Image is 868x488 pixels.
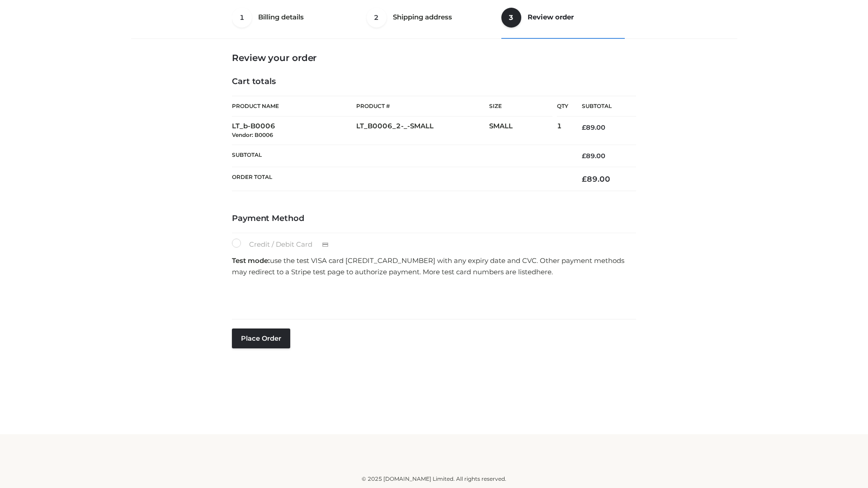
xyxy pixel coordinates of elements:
th: Size [489,96,552,117]
bdi: 89.00 [582,174,610,183]
th: Product Name [232,96,356,117]
bdi: 89.00 [582,152,605,160]
th: Order Total [232,167,568,191]
h3: Review your order [232,52,636,63]
div: © 2025 [DOMAIN_NAME] Limited. All rights reserved. [134,474,734,483]
td: LT_B0006_2-_-SMALL [356,117,489,145]
th: Product # [356,96,489,117]
th: Qty [557,96,568,117]
button: Place order [232,328,290,348]
p: use the test VISA card [CREDIT_CARD_NUMBER] with any expiry date and CVC. Other payment methods m... [232,255,636,278]
iframe: Secure payment input frame [230,281,634,314]
td: 1 [557,117,568,145]
img: Credit / Debit Card [317,239,334,250]
a: here [536,267,552,276]
label: Credit / Debit Card [232,239,338,250]
strong: Test mode: [232,256,270,265]
span: £ [582,152,586,160]
td: LT_b-B0006 [232,117,356,145]
small: Vendor: B0006 [232,131,273,138]
th: Subtotal [232,145,568,167]
h4: Cart totals [232,77,636,87]
bdi: 89.00 [582,123,605,131]
h4: Payment Method [232,214,636,224]
span: £ [582,174,587,183]
th: Subtotal [568,96,636,117]
span: £ [582,123,586,131]
td: SMALL [489,117,557,145]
